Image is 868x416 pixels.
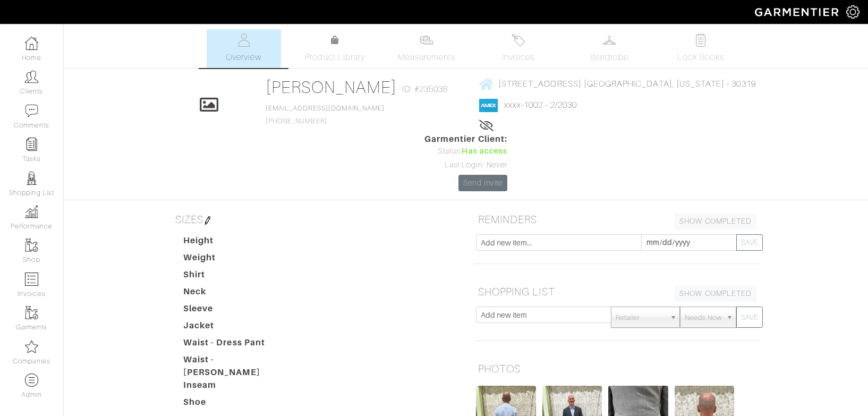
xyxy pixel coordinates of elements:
[175,336,296,353] dt: Waist - Dress Pant
[25,70,38,83] img: clients-icon-6bae9207a08558b7cb47a8932f037763ab4055f8c8b6bfacd5dc20c3e0201464.png
[389,29,464,68] a: Measurements
[474,358,761,379] h5: PHOTOS
[25,273,38,286] img: orders-icon-0abe47150d42831381b5fb84f609e132dff9fe21cb692f30cb5eec754e2cba89.png
[175,268,296,285] dt: Shirt
[481,29,555,68] a: Invoices
[25,37,38,50] img: dashboard-icon-dbcd8f5a0b271acd01030246c82b418ddd0df26cd7fceb0bd07c9910d44c42f6.png
[171,209,458,230] h5: SIZES
[25,340,38,353] img: companies-icon-14a0f246c7e91f24465de634b560f0151b0cc5c9ce11af5fac52e6d7d6371812.png
[424,159,507,171] div: Last Login: Never
[207,29,281,68] a: Overview
[462,146,507,157] span: Has access
[266,105,385,112] a: [EMAIL_ADDRESS][DOMAIN_NAME]
[25,205,38,218] img: graph-8b7af3c665d003b59727f371ae50e7771705bf0c487971e6e97d053d13c5068d.png
[237,33,250,47] img: basicinfo-40fd8af6dae0f16599ec9e87c0ef1c0a1fdea2edbe929e3d69a839185d80c458.svg
[305,51,365,64] span: Product Library
[175,319,296,336] dt: Jacket
[750,3,846,21] img: garmentier-logo-header-white-b43fb05a5012e4ada735d5af1a66efaba907eab6374d6393d1fbf88cb4ef424d.png
[572,29,646,68] a: Wardrobe
[502,51,534,64] span: Invoices
[603,33,616,47] img: wardrobe-487a4870c1b7c33e795ec22d11cfc2ed9d08956e64fb3008fe2437562e282088.svg
[266,78,397,97] a: [PERSON_NAME]
[512,33,525,47] img: orders-27d20c2124de7fd6de4e0e44c1d41de31381a507db9b33961299e4e07d508b8c.svg
[25,306,38,319] img: garments-icon-b7da505a4dc4fd61783c78ac3ca0ef83fa9d6f193b1c9dc38574b1d14d53ca28.png
[226,51,261,64] span: Overview
[424,146,507,157] div: Status:
[616,307,666,328] span: Retailer
[25,138,38,151] img: reminder-icon-8004d30b9f0a5d33ae49ab947aed9ed385cf756f9e5892f1edd6e32f2345188e.png
[675,213,756,230] a: SHOW COMPLETED
[25,172,38,185] img: stylists-icon-eb353228a002819b7ec25b43dbf5f0378dd9e0616d9560372ff212230b889e62.png
[175,353,296,379] dt: Waist - [PERSON_NAME]
[458,175,507,191] a: Send Invite
[590,51,628,64] span: Wardrobe
[474,281,761,302] h5: SHOPPING LIST
[25,239,38,252] img: garments-icon-b7da505a4dc4fd61783c78ac3ca0ef83fa9d6f193b1c9dc38574b1d14d53ca28.png
[736,234,763,251] button: SAVE
[266,105,385,125] span: [PHONE_NUMBER]
[175,251,296,268] dt: Weight
[498,79,756,89] span: [STREET_ADDRESS] [GEOGRAPHIC_DATA], [US_STATE] - 30319
[476,307,611,323] input: Add new item
[175,396,296,413] dt: Shoe
[175,379,296,396] dt: Inseam
[675,285,756,302] a: SHOW COMPLETED
[504,100,577,110] a: xxxx-1002 - 2/2030
[175,234,296,251] dt: Height
[677,51,725,64] span: Look Books
[175,285,296,302] dt: Neck
[25,373,38,387] img: custom-products-icon-6973edde1b6c6774590e2ad28d3d057f2f42decad08aa0e48061009ba2575b3a.png
[476,234,642,251] input: Add new item...
[479,99,498,112] img: american_express-1200034d2e149cdf2cc7894a33a747db654cf6f8355cb502592f1d228b2ac700.png
[663,29,738,68] a: Look Books
[175,302,296,319] dt: Sleeve
[420,33,433,47] img: measurements-466bbee1fd09ba9460f595b01e5d73f9e2bff037440d3c8f018324cb6cdf7a4a.svg
[694,33,708,47] img: todo-9ac3debb85659649dc8f770b8b6100bb5dab4b48dedcbae339e5042a72dfd3cc.svg
[398,51,456,64] span: Measurements
[25,104,38,117] img: comment-icon-a0a6a9ef722e966f86d9cbdc48e553b5cf19dbc54f86b18d962a5391bc8f6eb6.png
[402,83,448,96] span: ID: #235038
[685,307,722,328] span: Needs Now
[424,133,507,146] span: Garmentier Client:
[736,307,763,328] button: SAVE
[479,77,756,90] a: [STREET_ADDRESS] [GEOGRAPHIC_DATA], [US_STATE] - 30319
[474,209,761,230] h5: REMINDERS
[298,34,372,64] a: Product Library
[846,5,860,19] img: gear-icon-white-bd11855cb880d31180b6d7d6211b90ccbf57a29d726f0c71d8c61bd08dd39cc2.png
[203,216,212,225] img: pen-cf24a1663064a2ec1b9c1bd2387e9de7a2fa800b781884d57f21acf72779bad2.png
